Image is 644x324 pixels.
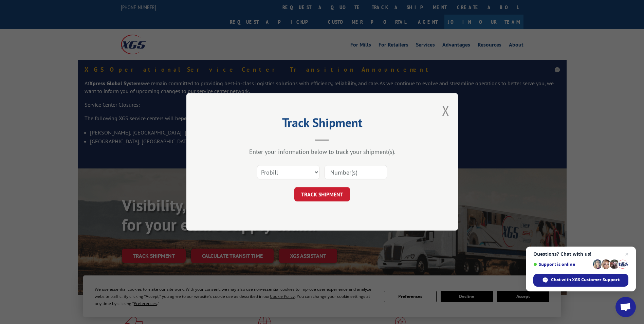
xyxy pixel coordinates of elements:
[533,274,628,287] span: Chat with XGS Customer Support
[551,277,620,283] span: Chat with XGS Customer Support
[615,297,636,317] a: Open chat
[533,251,628,257] span: Questions? Chat with us!
[220,118,424,131] h2: Track Shipment
[220,148,424,156] div: Enter your information below to track your shipment(s).
[533,262,590,267] span: Support is online
[442,102,449,120] button: Close modal
[325,165,387,180] input: Number(s)
[294,187,350,202] button: TRACK SHIPMENT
